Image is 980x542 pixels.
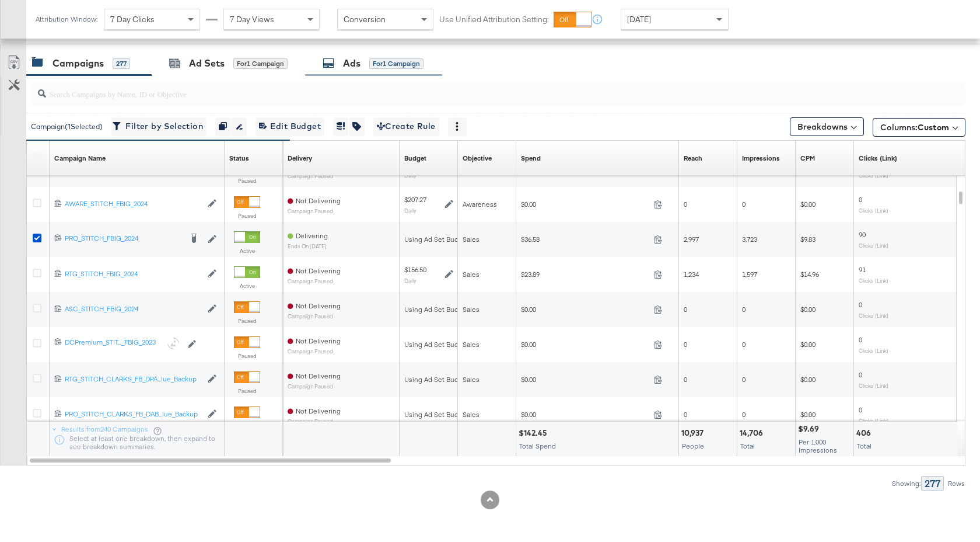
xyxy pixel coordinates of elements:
[404,410,469,419] div: Using Ad Set Budget
[288,208,341,214] sub: Campaign Paused
[521,200,649,209] span: $0.00
[873,118,965,137] button: Columns:Custom
[115,119,203,134] span: Filter by Selection
[463,340,480,349] span: Sales
[684,305,687,314] span: 0
[65,374,202,384] div: RTG_STITCH_CLARKS_FB_DPA...lue_Backup
[65,234,181,245] a: PRO_STITCH_FBIG_2024
[234,387,260,395] label: Paused
[742,305,745,314] span: 0
[65,304,202,314] a: ASC_STITCH_FBIG_2024
[519,442,556,450] span: Total Spend
[296,231,328,240] span: Delivering
[234,317,260,325] label: Paused
[800,340,815,349] span: $0.00
[229,154,249,163] div: Status
[859,382,888,389] sub: Clicks (Link)
[684,410,687,419] span: 0
[921,476,944,491] div: 277
[288,278,341,284] sub: Campaign Paused
[859,207,888,214] sub: Clicks (Link)
[859,230,866,239] span: 90
[891,480,921,488] div: Showing:
[859,335,862,344] span: 0
[859,154,897,163] div: Clicks (Link)
[521,410,649,419] span: $0.00
[343,57,360,70] div: Ads
[404,375,469,384] div: Using Ad Set Budget
[463,154,492,163] div: Objective
[65,234,181,243] div: PRO_STITCH_FBIG_2024
[259,119,321,134] span: Edit Budget
[947,480,965,488] div: Rows
[296,336,341,345] span: Not Delivering
[463,235,480,244] span: Sales
[404,340,469,349] div: Using Ad Set Budget
[288,243,328,249] sub: ends on [DATE]
[463,375,480,384] span: Sales
[856,428,874,439] div: 406
[256,117,324,136] button: Edit Budget
[110,14,155,25] span: 7 Day Clicks
[521,340,649,349] span: $0.00
[857,442,871,450] span: Total
[65,269,202,279] div: RTG_STITCH_FBIG_2024
[296,196,341,205] span: Not Delivering
[859,154,897,163] a: The number of clicks on links appearing on your ad or Page that direct people to your sites off F...
[404,195,426,204] div: $207.27
[742,340,745,349] span: 0
[288,313,341,319] sub: Campaign Paused
[684,154,702,163] div: Reach
[234,177,260,185] label: Paused
[859,417,888,424] sub: Clicks (Link)
[627,14,651,25] span: [DATE]
[859,265,866,274] span: 91
[742,375,745,384] span: 0
[742,410,745,419] span: 0
[740,428,766,439] div: 14,706
[684,340,687,349] span: 0
[296,371,341,380] span: Not Delivering
[404,207,416,214] sub: Daily
[463,154,492,163] a: Your campaign's objective.
[800,270,819,279] span: $14.96
[65,409,202,419] div: PRO_STITCH_CLARKS_FB_DAB...lue_Backup
[404,277,416,284] sub: Daily
[682,442,704,450] span: People
[404,154,426,163] a: The maximum amount you're willing to spend on your ads, on average each day or over the lifetime ...
[880,121,949,133] span: Columns:
[344,14,386,25] span: Conversion
[288,154,312,163] div: Delivery
[684,154,702,163] a: The number of people your ad was served to.
[189,57,225,70] div: Ad Sets
[859,347,888,354] sub: Clicks (Link)
[404,305,469,314] div: Using Ad Set Budget
[296,266,341,275] span: Not Delivering
[521,235,649,244] span: $36.58
[742,154,780,163] div: Impressions
[684,235,699,244] span: 2,997
[234,282,260,290] label: Active
[859,312,888,319] sub: Clicks (Link)
[800,235,815,244] span: $9.83
[859,300,862,309] span: 0
[463,410,480,419] span: Sales
[463,270,480,279] span: Sales
[65,409,202,419] a: PRO_STITCH_CLARKS_FB_DAB...lue_Backup
[519,428,551,439] div: $142.45
[296,406,341,415] span: Not Delivering
[463,200,497,209] span: Awareness
[684,270,699,279] span: 1,234
[790,117,864,136] button: Breakdowns
[373,117,439,136] button: Create Rule
[65,338,161,347] div: DCPremium_STIT..._FBIG_2023
[35,15,98,23] div: Attribution Window:
[800,375,815,384] span: $0.00
[65,374,202,384] a: RTG_STITCH_CLARKS_FB_DPA...lue_Backup
[52,57,104,70] div: Campaigns
[684,375,687,384] span: 0
[859,242,888,249] sub: Clicks (Link)
[521,305,649,314] span: $0.00
[800,410,815,419] span: $0.00
[742,154,780,163] a: The number of times your ad was served. On mobile apps an ad is counted as served the first time ...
